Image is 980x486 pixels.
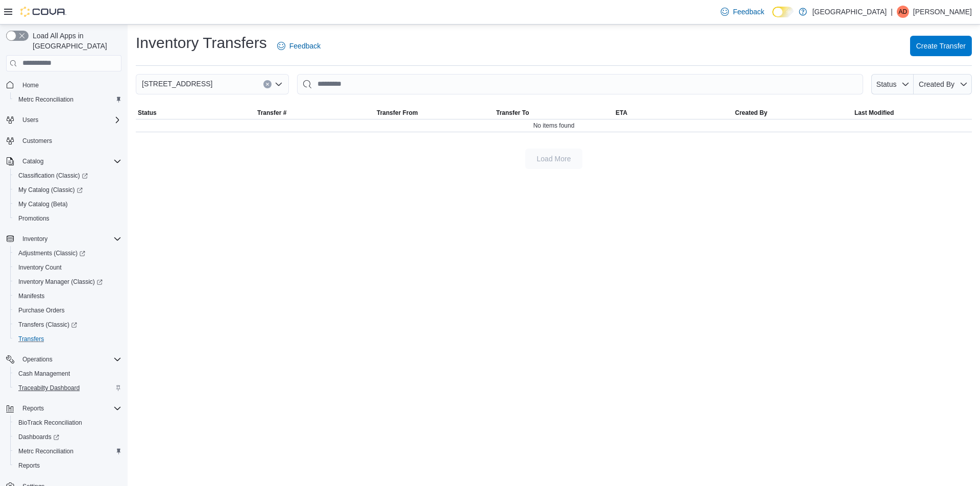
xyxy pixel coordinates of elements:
[18,114,121,126] span: Users
[913,6,972,18] p: [PERSON_NAME]
[2,154,126,168] button: Catalog
[273,36,325,56] a: Feedback
[14,212,54,225] a: Promotions
[10,246,126,260] a: Adjustments (Classic)
[18,321,77,329] span: Transfers (Classic)
[18,186,83,194] span: My Catalog (Classic)
[257,109,286,117] span: Transfer #
[18,384,80,392] span: Traceabilty Dashboard
[494,107,614,119] button: Transfer To
[18,402,121,415] span: Reports
[18,200,68,208] span: My Catalog (Beta)
[18,353,121,366] span: Operations
[18,353,57,366] button: Operations
[18,419,82,427] span: BioTrack Reconciliation
[10,458,126,473] button: Reports
[29,31,121,51] span: Load All Apps in [GEOGRAPHIC_DATA]
[2,232,126,246] button: Inventory
[10,289,126,303] button: Manifests
[297,74,863,94] input: This is a search bar. After typing your query, hit enter to filter the results lower in the page.
[14,304,69,317] a: Purchase Orders
[14,445,121,457] span: Metrc Reconciliation
[18,214,50,223] span: Promotions
[14,417,121,429] span: BioTrack Reconciliation
[2,113,126,127] button: Users
[142,78,212,90] span: [STREET_ADDRESS]
[22,116,38,124] span: Users
[14,261,66,274] a: Inventory Count
[733,107,852,119] button: Created By
[14,319,81,331] a: Transfers (Classic)
[14,319,121,331] span: Transfers (Classic)
[537,154,571,164] span: Load More
[10,303,126,318] button: Purchase Orders
[14,169,121,182] span: Classification (Classic)
[263,80,272,88] button: Clear input
[18,292,44,300] span: Manifests
[735,109,767,117] span: Created By
[14,247,121,259] span: Adjustments (Classic)
[22,137,52,145] span: Customers
[136,33,267,53] h1: Inventory Transfers
[14,198,72,210] a: My Catalog (Beta)
[2,133,126,148] button: Customers
[18,155,121,167] span: Catalog
[18,278,103,286] span: Inventory Manager (Classic)
[854,109,894,117] span: Last Modified
[14,247,89,259] a: Adjustments (Classic)
[772,17,773,18] span: Dark Mode
[10,183,126,197] a: My Catalog (Classic)
[14,382,121,394] span: Traceabilty Dashboard
[14,276,107,288] a: Inventory Manager (Classic)
[18,447,73,455] span: Metrc Reconciliation
[18,233,121,245] span: Inventory
[14,417,86,429] a: BioTrack Reconciliation
[14,93,121,106] span: Metrc Reconciliation
[916,41,966,51] span: Create Transfer
[616,109,627,117] span: ETA
[899,6,908,18] span: AD
[14,431,63,443] a: Dashboards
[18,233,52,245] button: Inventory
[614,107,733,119] button: ETA
[14,290,48,302] a: Manifests
[14,169,92,182] a: Classification (Classic)
[18,95,73,104] span: Metrc Reconciliation
[18,114,42,126] button: Users
[10,275,126,289] a: Inventory Manager (Classic)
[22,157,43,165] span: Catalog
[919,80,954,88] span: Created By
[2,352,126,367] button: Operations
[22,235,47,243] span: Inventory
[18,79,121,91] span: Home
[18,79,43,91] a: Home
[14,261,121,274] span: Inventory Count
[10,197,126,211] button: My Catalog (Beta)
[910,36,972,56] button: Create Transfer
[18,249,85,257] span: Adjustments (Classic)
[275,80,283,88] button: Open list of options
[852,107,972,119] button: Last Modified
[18,402,48,415] button: Reports
[14,304,121,317] span: Purchase Orders
[22,355,53,363] span: Operations
[14,431,121,443] span: Dashboards
[14,459,121,472] span: Reports
[496,109,529,117] span: Transfer To
[10,260,126,275] button: Inventory Count
[14,276,121,288] span: Inventory Manager (Classic)
[10,332,126,346] button: Transfers
[14,459,44,472] a: Reports
[914,74,972,94] button: Created By
[18,134,121,147] span: Customers
[18,370,70,378] span: Cash Management
[18,433,59,441] span: Dashboards
[10,367,126,381] button: Cash Management
[871,74,914,94] button: Status
[10,416,126,430] button: BioTrack Reconciliation
[2,78,126,92] button: Home
[10,92,126,107] button: Metrc Reconciliation
[14,198,121,210] span: My Catalog (Beta)
[22,81,39,89] span: Home
[14,290,121,302] span: Manifests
